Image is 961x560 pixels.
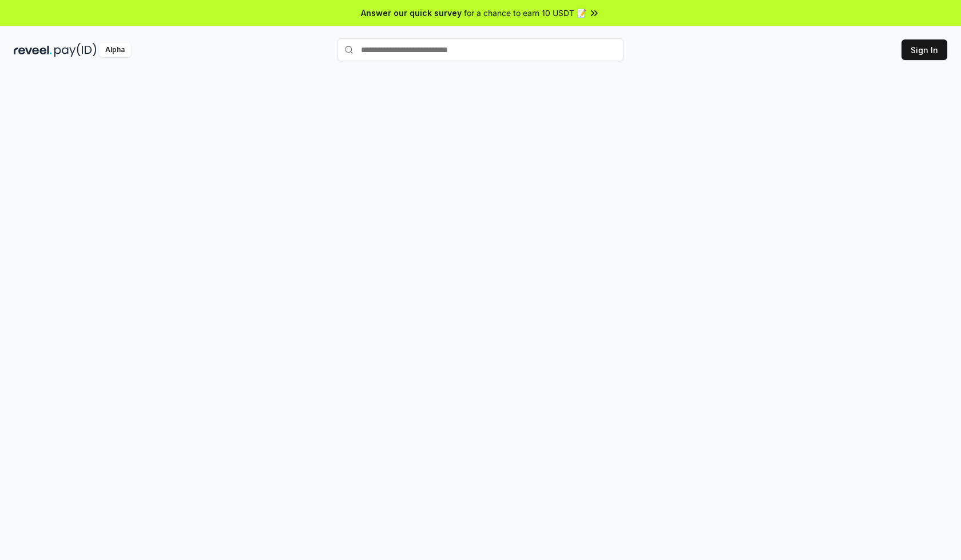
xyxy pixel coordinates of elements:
[99,43,131,57] div: Alpha
[464,7,586,19] span: for a chance to earn 10 USDT 📝
[361,7,462,19] span: Answer our quick survey
[54,43,97,57] img: pay_id
[902,39,947,60] button: Sign In
[14,43,52,57] img: reveel_dark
